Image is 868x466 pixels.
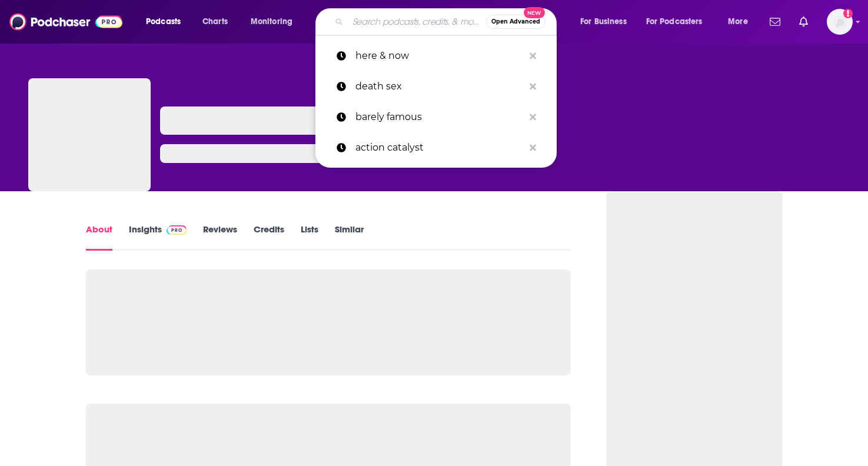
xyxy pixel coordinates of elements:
p: death sex [355,71,524,102]
p: here & now [355,41,524,71]
a: Credits [254,224,284,251]
span: Monitoring [251,14,292,30]
div: Search podcasts, credits, & more... [327,8,568,35]
img: User Profile [827,9,853,35]
svg: Add a profile image [843,9,853,18]
a: Lists [301,224,318,251]
span: Charts [202,14,228,30]
input: Search podcasts, credits, & more... [348,12,486,31]
span: For Business [580,14,627,30]
p: action catalyst [355,132,524,163]
a: Show notifications dropdown [765,12,785,32]
button: Show profile menu [827,9,853,35]
span: Open Advanced [491,19,540,25]
img: Podchaser Pro [167,225,187,235]
button: open menu [138,12,196,31]
span: Podcasts [146,14,181,30]
a: barely famous [315,102,557,132]
a: Reviews [203,224,237,251]
a: here & now [315,41,557,71]
a: Show notifications dropdown [794,12,813,32]
img: Podchaser - Follow, Share and Rate Podcasts [9,11,122,33]
span: New [524,7,545,18]
p: barely famous [355,102,524,132]
button: open menu [720,12,763,31]
a: action catalyst [315,132,557,163]
a: Similar [335,224,364,251]
button: open menu [572,12,641,31]
span: More [728,14,748,30]
a: Charts [195,12,235,31]
span: For Podcasters [646,14,703,30]
a: death sex [315,71,557,102]
a: About [86,224,112,251]
span: Logged in as GregKubie [827,9,853,35]
button: Open AdvancedNew [486,15,546,29]
button: open menu [242,12,308,31]
button: open menu [638,12,720,31]
a: InsightsPodchaser Pro [129,224,187,251]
